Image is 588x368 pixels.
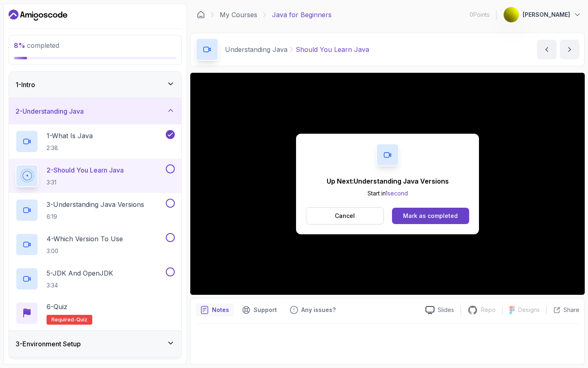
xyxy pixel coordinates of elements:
[196,303,234,316] button: notes button
[16,80,35,90] h3: 1 - Intro
[9,331,181,357] button: 3-Environment Setup
[16,339,81,349] h3: 3 - Environment Setup
[503,7,519,22] img: user profile image
[237,303,282,316] button: Support button
[385,190,408,197] span: 1 second
[254,306,277,314] p: Support
[392,208,469,224] button: Mark as completed
[47,165,124,175] p: 2 - Should You Learn Java
[16,233,175,256] button: 4-Which Version To Use3:00
[403,212,458,220] div: Mark as completed
[560,40,579,59] button: next content
[190,73,585,295] iframe: 2 - Should You Learn Java
[47,302,67,312] p: 6 - Quiz
[301,306,336,314] p: Any issues?
[327,189,449,197] p: Start in
[9,72,181,98] button: 1-Intro
[9,98,181,124] button: 2-Understanding Java
[14,41,25,49] span: 8 %
[47,144,93,152] p: 2:38
[197,11,205,19] a: Dashboard
[285,303,341,316] button: Feedback button
[47,178,124,186] p: 3:31
[306,207,384,224] button: Cancel
[47,234,123,244] p: 4 - Which Version To Use
[212,306,229,314] p: Notes
[47,213,144,221] p: 6:19
[16,130,175,153] button: 1-What Is Java2:38
[537,40,557,59] button: previous content
[523,11,570,19] p: [PERSON_NAME]
[272,10,332,20] p: Java for Beginners
[296,45,369,54] p: Should You Learn Java
[419,306,461,314] a: Slides
[481,306,496,314] p: Repo
[470,11,490,19] p: 0 Points
[47,247,123,255] p: 3:00
[518,306,540,314] p: Designs
[503,7,581,23] button: user profile image[PERSON_NAME]
[220,10,257,20] a: My Courses
[16,302,175,325] button: 6-QuizRequired-quiz
[16,106,84,116] h3: 2 - Understanding Java
[16,199,175,222] button: 3-Understanding Java Versions6:19
[47,200,144,209] p: 3 - Understanding Java Versions
[546,306,579,314] button: Share
[563,306,579,314] p: Share
[51,316,76,323] span: Required-
[16,164,175,187] button: 2-Should You Learn Java3:31
[47,268,113,278] p: 5 - JDK And OpenJDK
[16,267,175,290] button: 5-JDK And OpenJDK3:34
[9,9,67,22] a: Dashboard
[47,131,93,141] p: 1 - What Is Java
[47,281,113,289] p: 3:34
[327,176,449,186] p: Up Next: Understanding Java Versions
[76,316,87,323] span: quiz
[225,45,287,54] p: Understanding Java
[438,306,454,314] p: Slides
[335,212,355,220] p: Cancel
[14,41,59,49] span: completed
